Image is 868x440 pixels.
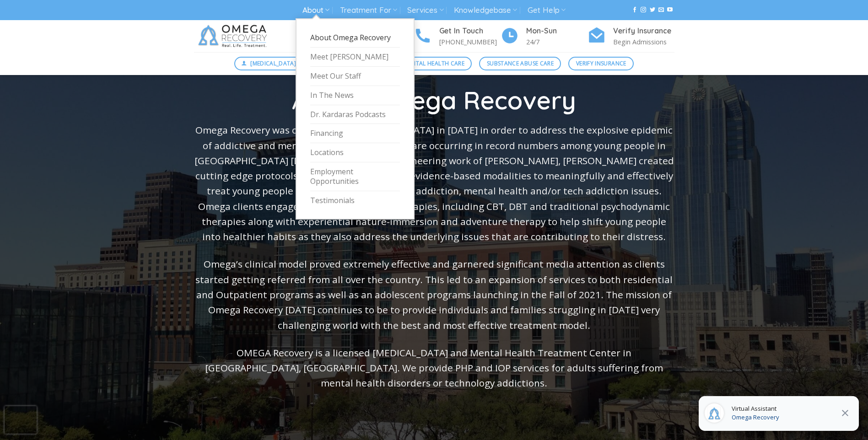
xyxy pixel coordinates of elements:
a: Follow on Facebook [632,7,637,13]
iframe: reCAPTCHA [5,406,37,434]
p: Omega’s clinical model proved extremely effective and garnered significant media attention as cli... [194,257,674,333]
a: About [302,2,329,19]
a: [MEDICAL_DATA] [234,57,304,70]
span: About Omega Recovery [292,85,576,116]
p: Omega Recovery was created in [GEOGRAPHIC_DATA] in [DATE] in order to address the explosive epide... [194,123,674,244]
p: [PHONE_NUMBER] [439,37,501,47]
a: Substance Abuse Care [479,57,561,70]
a: About Omega Recovery [310,28,400,48]
a: Dr. Kardaras Podcasts [310,105,400,124]
p: Begin Admissions [613,37,674,47]
a: Services [407,2,443,19]
a: Verify Insurance Begin Admissions [588,25,674,48]
h4: Mon-Sun [526,25,588,37]
a: Financing [310,124,400,143]
h4: Get In Touch [439,25,501,37]
a: Get Help [528,2,566,19]
a: Knowledgebase [454,2,517,19]
span: Mental Health Care [404,59,464,68]
a: Locations [310,143,400,162]
a: Follow on Instagram [641,7,646,13]
span: Verify Insurance [576,59,626,68]
a: Employment Opportunities [310,162,400,191]
h4: Verify Insurance [613,25,674,37]
a: Get In Touch [PHONE_NUMBER] [414,25,501,48]
a: Mental Health Care [396,57,472,70]
a: Follow on Twitter [650,7,655,13]
img: Omega Recovery [194,20,274,52]
a: In The News [310,86,400,105]
a: Treatment For [340,2,397,19]
a: Verify Insurance [568,57,634,70]
p: 24/7 [526,37,588,47]
a: Testimonials [310,191,400,210]
p: OMEGA Recovery is a licensed [MEDICAL_DATA] and Mental Health Treatment Center in [GEOGRAPHIC_DAT... [194,345,674,391]
a: Meet [PERSON_NAME] [310,48,400,67]
a: Follow on YouTube [667,7,673,13]
a: Meet Our Staff [310,67,400,86]
a: Send us an email [658,7,664,13]
span: Substance Abuse Care [487,59,554,68]
span: [MEDICAL_DATA] [250,59,296,68]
